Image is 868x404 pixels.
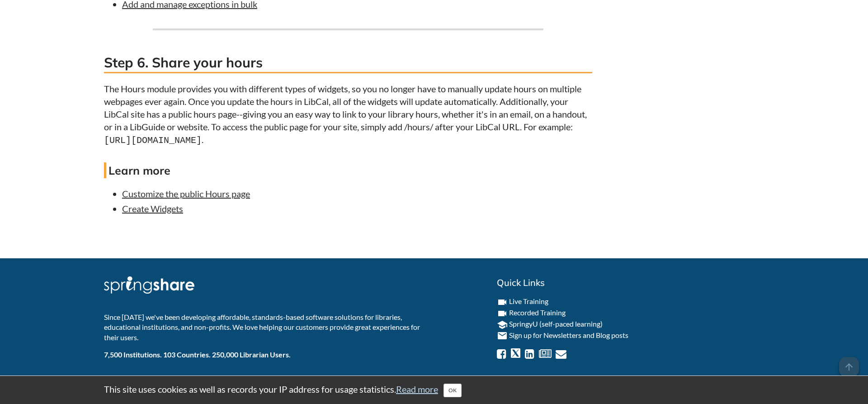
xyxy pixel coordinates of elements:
[122,188,250,199] a: Customize the public Hours page
[839,358,859,369] a: arrow_upward
[839,357,859,377] span: arrow_upward
[104,82,592,147] p: The Hours module provides you with different types of widgets, so you no longer have to manually ...
[104,135,202,146] samp: [URL][DOMAIN_NAME]
[509,297,548,305] a: Live Training
[497,319,508,330] i: school
[509,331,628,339] a: Sign up for Newsletters and Blog posts
[95,383,773,397] div: This site uses cookies as well as records your IP address for usage statistics.
[104,162,592,178] h4: Learn more
[509,319,603,328] a: SpringyU (self-paced learning)
[104,312,427,342] p: Since [DATE] we've been developing affordable, standards-based software solutions for libraries, ...
[396,384,438,394] a: Read more
[104,276,194,294] img: Springshare
[104,53,592,73] h3: Step 6. Share your hours
[122,203,183,214] a: Create Widgets
[443,384,462,397] button: Close
[497,276,764,289] h2: Quick Links
[509,308,566,317] a: Recorded Training
[104,350,291,359] b: 7,500 Institutions. 103 Countries. 250,000 Librarian Users.
[497,308,508,319] i: videocam
[497,330,508,341] i: email
[497,297,508,308] i: videocam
